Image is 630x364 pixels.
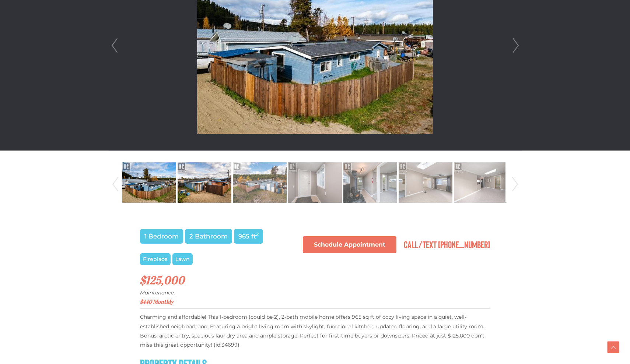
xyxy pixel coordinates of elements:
span: 965 ft [234,229,263,244]
img: Property-28970504-Photo-4.jpg [288,162,342,204]
span: 1 Bedroom [140,229,183,244]
span: $440 Monthly [140,298,173,305]
a: Schedule Appointment [303,236,396,253]
p: Charming and affordable! This 1-bedroom (could be 2), 2-bath mobile home offers 965 sq ft of cozy... [140,312,490,350]
img: Property-28970504-Photo-7.jpg [454,162,508,204]
span: Schedule Appointment [314,242,385,248]
img: Property-28970504-Photo-1.jpg [122,162,176,204]
span: Call/Text [PHONE_NUMBER] [404,238,490,250]
a: Next [510,159,521,209]
sup: 2 [256,232,259,237]
span: Fireplace [140,253,171,265]
img: Property-28970504-Photo-2.jpg [178,162,231,204]
p: Maintenance, [140,288,490,297]
img: Property-28970504-Photo-6.jpg [399,162,452,204]
span: 2 Bathroom [185,229,232,244]
a: Prev [110,159,121,209]
img: Property-28970504-Photo-3.jpg [233,162,287,204]
h2: $125,000 [140,274,490,309]
span: Lawn [172,253,193,265]
img: Property-28970504-Photo-5.jpg [343,162,397,204]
